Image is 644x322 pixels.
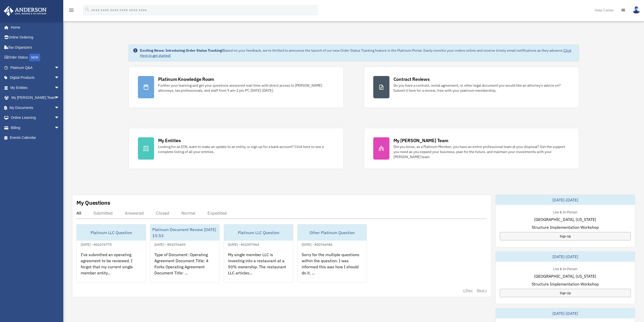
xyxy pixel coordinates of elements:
div: Other Platinum Question [298,224,367,241]
div: [DATE] - #01076409 [150,241,190,247]
a: My [PERSON_NAME] Team Did you know, as a Platinum Member, you have an entire professional team at... [364,128,579,169]
div: [DATE] - #01076775 [77,241,116,247]
a: My Documentsarrow_drop_down [4,103,67,113]
span: Structure Implementation Workshop [532,224,599,230]
a: Billingarrow_drop_down [4,123,67,133]
span: [GEOGRAPHIC_DATA], [US_STATE] [534,273,596,279]
div: My Entities [158,137,181,144]
div: Do you have a contract, rental agreement, or other legal document you would like an attorney's ad... [393,83,570,93]
a: Sign Up [500,232,631,240]
span: arrow_drop_down [54,63,65,73]
a: Contract Reviews Do you have a contract, rental agreement, or other legal document you would like... [364,67,579,108]
a: Online Ordering [4,32,67,43]
div: Platinum LLC Question [224,224,293,241]
a: Online Learningarrow_drop_down [4,113,67,123]
a: menu [68,9,74,13]
div: Expedited [207,211,227,216]
div: Platinum Knowledge Room [158,76,214,82]
div: Submitted [93,211,113,216]
div: I've submitted an operating agreement to be reviewed. I forgot that my current single member enti... [77,248,146,287]
div: Further your learning and get your questions answered real-time with direct access to [PERSON_NAM... [158,83,334,93]
div: [DATE] - #01057464 [224,241,263,247]
a: Platinum Knowledge Room Further your learning and get your questions answered real-time with dire... [129,67,344,108]
div: Live & In-Person [549,266,581,271]
div: Live & In-Person [549,209,581,214]
a: Platinum LLC Question[DATE] - #01076775I've submitted an operating agreement to be reviewed. I fo... [76,224,146,282]
i: menu [68,7,74,13]
img: User Pic [633,6,640,14]
div: All [76,211,81,216]
div: Answered [125,211,144,216]
div: Did you know, as a Platinum Member, you have an entire professional team at your disposal? Get th... [393,144,570,159]
a: Click Here to get started! [140,48,571,58]
div: [DATE]-[DATE] [496,195,635,205]
div: Sorry for the multiple questions within the question. I was informed this was how I should do it.... [298,248,367,287]
div: My Questions [76,199,110,206]
span: arrow_drop_down [54,93,65,103]
span: [GEOGRAPHIC_DATA], [US_STATE] [534,216,596,222]
a: My Entitiesarrow_drop_down [4,83,67,93]
img: Anderson Advisors Platinum Portal [2,6,48,16]
a: Home [4,22,65,32]
span: arrow_drop_down [54,103,65,113]
span: arrow_drop_down [54,123,65,133]
a: Platinum Q&Aarrow_drop_down [4,63,67,73]
div: Contract Reviews [393,76,430,82]
div: Based on your feedback, we're thrilled to announce the launch of our new Order Status Tracking fe... [140,48,575,58]
div: My [PERSON_NAME] Team [393,137,448,144]
div: Looking for an EIN, want to make an update to an entity, or sign up for a bank account? Click her... [158,144,334,154]
i: search [85,7,90,12]
div: Platinum LLC Question [77,224,146,241]
div: Type of Document: Operating Agreement Document Title: 4 Forks Operating Agreement Document Title:... [150,248,219,287]
div: Closed [156,211,169,216]
a: My Entities Looking for an EIN, want to make an update to an entity, or sign up for a bank accoun... [129,128,344,169]
a: Digital Productsarrow_drop_down [4,73,67,83]
a: My [PERSON_NAME] Teamarrow_drop_down [4,93,67,103]
div: [DATE]-[DATE] [496,308,635,318]
span: arrow_drop_down [54,83,65,93]
a: Tax Organizers [4,42,67,52]
a: Sign Up [500,289,631,297]
a: Platinum LLC Question[DATE] - #01057464My single member LLC is investing into a restaurant at a 5... [224,224,293,282]
div: Normal [181,211,195,216]
a: Order StatusNEW [4,52,67,63]
a: Other Platinum Question[DATE] - #00766981Sorry for the multiple questions within the question. I ... [297,224,367,282]
div: [DATE] - #00766981 [298,241,337,247]
a: Platinum Document Review [DATE] 15:53[DATE] - #01076409Type of Document: Operating Agreement Docu... [150,224,220,282]
a: Events Calendar [4,133,67,143]
div: [DATE]-[DATE] [496,252,635,262]
span: arrow_drop_down [54,73,65,83]
span: arrow_drop_down [54,113,65,123]
div: Platinum Document Review [DATE] 15:53 [150,224,219,241]
div: My single member LLC is investing into a restaurant at a 50% ownership. The restaurant LLC articl... [224,248,293,287]
span: Structure Implementation Workshop [532,281,599,287]
strong: Exciting News: Introducing Order Status Tracking! [140,48,223,53]
div: NEW [29,54,40,61]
